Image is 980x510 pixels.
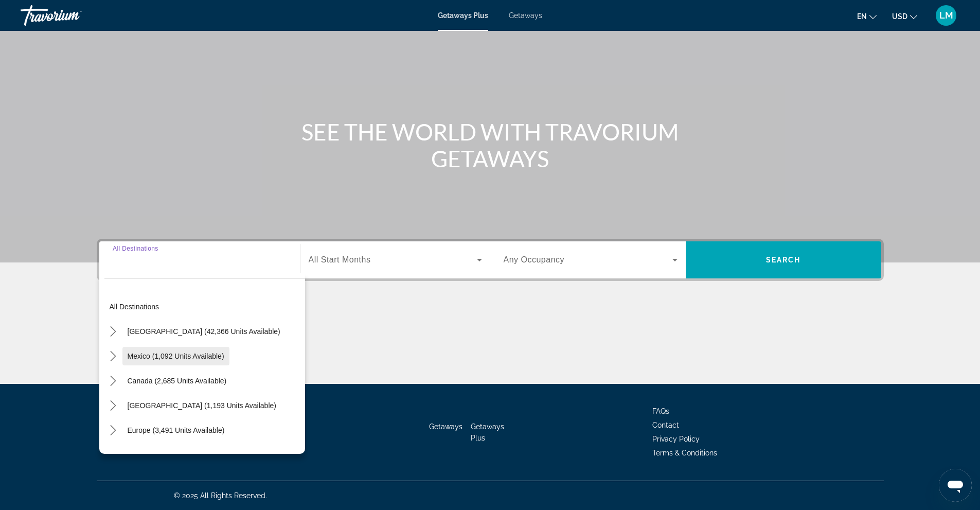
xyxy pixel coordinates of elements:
[99,241,881,278] div: Search widget
[128,377,227,385] span: Canada (2,685 units available)
[471,423,504,442] a: Getaways Plus
[892,9,917,24] button: Change currency
[122,421,230,439] button: Select destination: Europe (3,491 units available)
[652,435,700,443] a: Privacy Policy
[104,446,122,464] button: Toggle Australia (252 units available) submenu
[939,469,972,502] iframe: Button to launch messaging window
[122,347,229,365] button: Select destination: Mexico (1,092 units available)
[438,11,488,20] a: Getaways Plus
[504,255,565,264] span: Any Occupancy
[128,327,280,336] span: [GEOGRAPHIC_DATA] (42,366 units available)
[21,2,123,29] a: Travorium
[128,401,276,410] span: [GEOGRAPHIC_DATA] (1,193 units available)
[122,372,232,390] button: Select destination: Canada (2,685 units available)
[429,423,462,431] a: Getaways
[652,421,679,429] a: Contact
[104,297,305,316] button: Select destination: All destinations
[104,397,122,415] button: Toggle Caribbean & Atlantic Islands (1,193 units available) submenu
[122,322,286,341] button: Select destination: United States (42,366 units available)
[686,241,881,278] button: Search
[104,421,122,439] button: Toggle Europe (3,491 units available) submenu
[939,10,953,21] span: LM
[892,12,907,21] span: USD
[113,245,158,252] span: All Destinations
[113,254,287,267] input: Select destination
[857,9,877,24] button: Change language
[110,303,159,311] span: All destinations
[933,5,959,26] button: User Menu
[128,426,225,434] span: Europe (3,491 units available)
[104,372,122,390] button: Toggle Canada (2,685 units available) submenu
[652,407,669,415] a: FAQs
[652,449,717,457] a: Terms & Conditions
[309,255,371,264] span: All Start Months
[99,273,305,454] div: Destination options
[509,11,542,20] a: Getaways
[857,12,867,21] span: en
[297,118,683,172] h1: SEE THE WORLD WITH TRAVORIUM GETAWAYS
[122,396,281,415] button: Select destination: Caribbean & Atlantic Islands (1,193 units available)
[104,323,122,341] button: Toggle United States (42,366 units available) submenu
[766,256,801,264] span: Search
[122,446,229,464] button: Select destination: Australia (252 units available)
[128,352,224,360] span: Mexico (1,092 units available)
[104,347,122,365] button: Toggle Mexico (1,092 units available) submenu
[174,491,267,500] span: © 2025 All Rights Reserved.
